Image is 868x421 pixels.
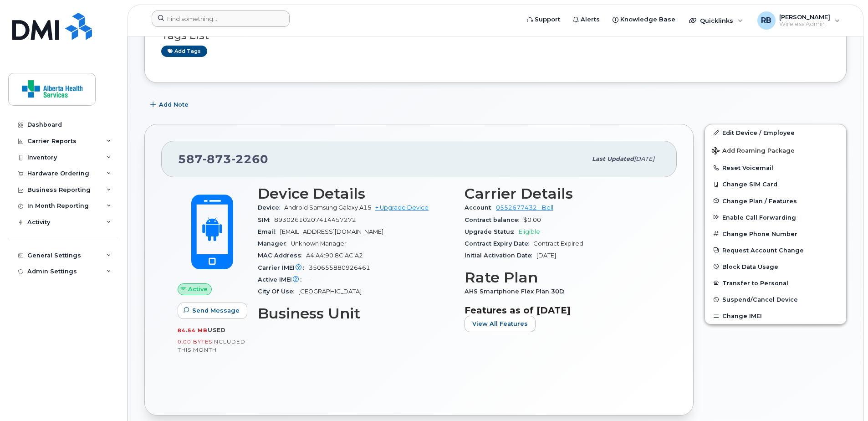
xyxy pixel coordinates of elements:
button: Send Message [178,303,247,319]
span: [PERSON_NAME] [779,13,830,21]
span: [GEOGRAPHIC_DATA] [298,288,362,295]
span: Android Samsung Galaxy A15 [284,204,372,211]
span: 89302610207414457272 [274,216,356,223]
a: Alerts [567,10,606,29]
span: Device [258,204,284,211]
span: Email [258,228,280,235]
span: Contract balance [465,216,523,223]
span: Active IMEI [258,276,306,283]
span: [DATE] [536,252,556,259]
button: Change SIM Card [705,176,846,192]
span: — [306,276,312,283]
input: Find something... [152,10,290,27]
span: Last updated [592,155,634,162]
span: MAC Address [258,252,306,259]
span: Wireless Admin [779,21,830,28]
span: SIM [258,216,274,223]
span: Manager [258,240,291,247]
span: Change Plan / Features [722,197,797,204]
span: Contract Expired [533,240,583,247]
span: 350655880926461 [309,264,370,271]
span: Active [188,285,208,293]
span: Send Message [192,306,240,315]
span: Enable Call Forwarding [722,214,796,221]
h3: Carrier Details [465,185,660,202]
span: RB [761,15,771,26]
span: 587 [178,152,268,166]
h3: Business Unit [258,305,454,322]
span: [EMAIL_ADDRESS][DOMAIN_NAME] [280,228,383,235]
span: used [208,327,226,334]
span: Eligible [519,228,540,235]
span: 0.00 Bytes [178,339,212,345]
span: Upgrade Status [465,228,519,235]
span: Suspend/Cancel Device [722,296,798,303]
a: Support [521,10,567,29]
span: Carrier IMEI [258,264,309,271]
button: Change Phone Number [705,226,846,242]
button: Enable Call Forwarding [705,209,846,226]
span: View All Features [472,319,528,328]
h3: Tags List [161,30,830,41]
span: Alerts [581,15,600,24]
span: Account [465,204,496,211]
button: Reset Voicemail [705,159,846,176]
span: Knowledge Base [620,15,675,24]
span: $0.00 [523,216,541,223]
span: Quicklinks [700,17,733,24]
div: Quicklinks [683,11,749,30]
button: Add Note [144,97,196,113]
span: AHS Smartphone Flex Plan 30D [465,288,569,295]
button: Request Account Change [705,242,846,258]
button: Add Roaming Package [705,141,846,159]
button: View All Features [465,316,536,332]
span: Add Roaming Package [712,147,795,156]
h3: Features as of [DATE] [465,305,660,316]
span: City Of Use [258,288,298,295]
button: Block Data Usage [705,258,846,275]
span: Unknown Manager [291,240,347,247]
span: Contract Expiry Date [465,240,533,247]
button: Transfer to Personal [705,275,846,291]
h3: Rate Plan [465,269,660,286]
a: Edit Device / Employee [705,124,846,141]
a: Add tags [161,46,207,57]
h3: Device Details [258,185,454,202]
a: + Upgrade Device [375,204,429,211]
span: 84.54 MB [178,327,208,334]
button: Change IMEI [705,308,846,324]
span: Initial Activation Date [465,252,536,259]
span: 2260 [231,152,268,166]
span: Add Note [159,100,189,109]
div: Ryan Ballesteros [751,11,846,30]
a: Knowledge Base [606,10,682,29]
a: 0552677432 - Bell [496,204,553,211]
span: [DATE] [634,155,654,162]
span: Support [535,15,560,24]
span: A4:A4:90:8C:AC:A2 [306,252,363,259]
button: Suspend/Cancel Device [705,291,846,308]
span: 873 [203,152,231,166]
button: Change Plan / Features [705,193,846,209]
